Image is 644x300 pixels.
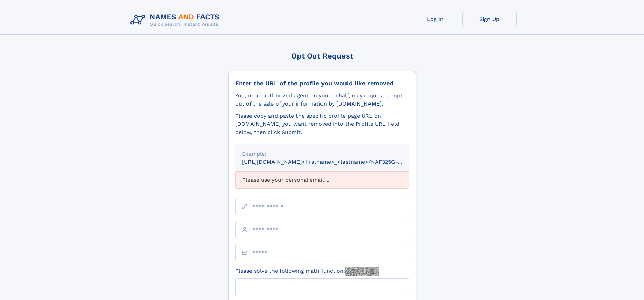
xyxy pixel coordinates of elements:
div: Please copy and paste the specific profile page URL on [DOMAIN_NAME] you want removed into the Pr... [235,112,409,136]
a: Sign Up [462,11,517,27]
div: Enter the URL of the profile you would like removed [235,79,409,87]
small: [URL][DOMAIN_NAME]<firstname>_<lastname>/NAF325G-xxxxxxxx [242,159,422,165]
a: Log In [408,11,462,27]
div: Opt Out Request [228,52,416,60]
div: Example: [242,150,402,158]
div: You, or an authorized agent on your behalf, may request to opt-out of the sale of your informatio... [235,92,409,108]
label: Please solve the following math function: [235,267,379,276]
img: Logo Names and Facts [128,11,225,29]
div: Please use your personal email ... [235,171,409,188]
